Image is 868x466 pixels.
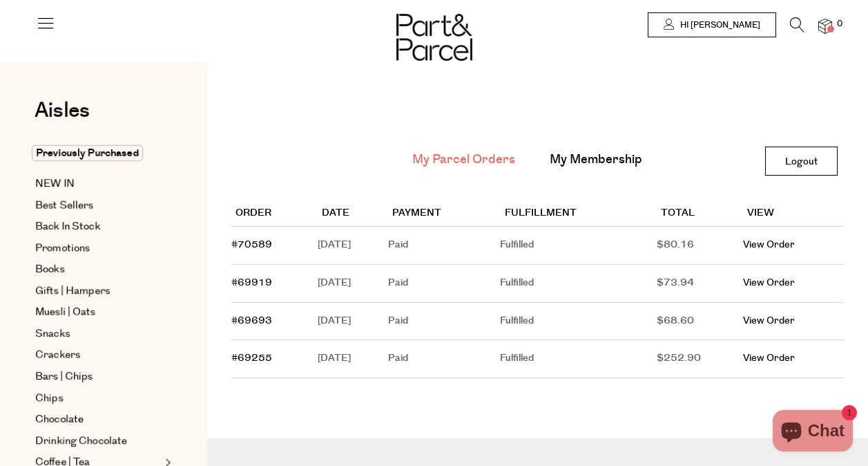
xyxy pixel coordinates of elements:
span: 0 [833,18,846,30]
a: Bars | Chips [35,369,161,385]
a: Muesli | Oats [35,304,161,321]
img: Part&Parcel [396,14,472,61]
th: Payment [388,201,500,227]
td: Fulfilled [500,227,657,265]
span: Aisles [35,95,90,126]
span: Chocolate [35,411,84,428]
td: Fulfilled [500,265,657,303]
a: My Membership [550,151,642,169]
td: $73.94 [657,265,743,303]
td: Fulfilled [500,303,657,341]
inbox-online-store-chat: Shopify online store chat [769,410,857,455]
a: Back In Stock [35,218,161,235]
a: View Order [743,276,795,290]
td: [DATE] [318,265,388,303]
a: Books [35,261,161,278]
td: Paid [388,303,500,341]
td: Paid [388,265,500,303]
td: $252.90 [657,340,743,378]
td: [DATE] [318,303,388,341]
td: $68.60 [657,303,743,341]
span: Muesli | Oats [35,304,95,321]
a: NEW IN [35,176,161,192]
a: #69255 [231,351,272,365]
th: Order [231,201,318,227]
td: [DATE] [318,340,388,378]
a: #69919 [231,276,272,290]
td: Paid [388,227,500,265]
span: Previously Purchased [32,145,143,161]
span: Gifts | Hampers [35,283,110,299]
span: Drinking Chocolate [35,433,127,449]
a: View Order [743,238,795,252]
a: View Order [743,314,795,328]
span: NEW IN [35,176,75,192]
td: [DATE] [318,227,388,265]
span: Best Sellers [35,197,93,214]
a: Best Sellers [35,197,161,214]
th: Fulfillment [500,201,657,227]
td: Fulfilled [500,340,657,378]
a: Crackers [35,347,161,364]
a: Chips [35,390,161,407]
a: Aisles [35,100,90,135]
a: Snacks [35,326,161,342]
a: Chocolate [35,411,161,428]
span: Chips [35,390,63,407]
a: My Parcel Orders [412,151,515,169]
a: Drinking Chocolate [35,433,161,449]
a: Hi [PERSON_NAME] [648,12,776,37]
a: View Order [743,351,795,365]
th: Date [318,201,388,227]
span: Promotions [35,240,90,257]
span: Snacks [35,326,70,342]
td: $80.16 [657,227,743,265]
span: Bars | Chips [35,369,93,385]
a: Logout [765,147,838,176]
td: Paid [388,340,500,378]
a: #69693 [231,314,272,328]
span: Back In Stock [35,218,100,235]
span: Crackers [35,347,80,364]
span: Hi [PERSON_NAME] [677,19,760,31]
a: 0 [818,19,832,33]
span: Books [35,261,64,278]
a: Previously Purchased [35,145,161,162]
th: View [743,201,844,227]
th: Total [657,201,743,227]
a: Gifts | Hampers [35,283,161,299]
a: Promotions [35,240,161,257]
a: #70589 [231,238,272,252]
